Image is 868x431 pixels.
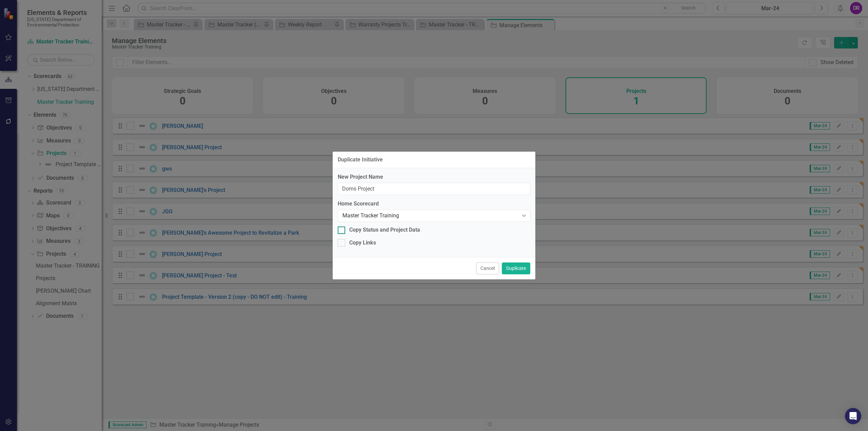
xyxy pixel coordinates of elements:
button: Cancel [476,262,499,274]
div: Master Tracker Training [342,212,518,220]
div: Duplicate Initiative [338,157,383,163]
label: Home Scorecard [338,200,530,208]
div: Open Intercom Messenger [845,408,861,424]
div: Copy Links [349,239,376,247]
input: Name [338,183,530,195]
div: Copy Status and Project Data [349,226,420,234]
button: Duplicate [502,262,530,274]
label: New Project Name [338,173,530,181]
